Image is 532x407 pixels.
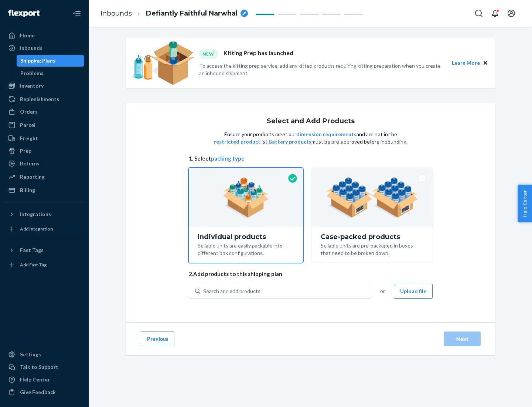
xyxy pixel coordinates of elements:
a: Settings [4,349,84,360]
div: Case-packed products [321,233,424,240]
button: Close Navigation [69,6,84,21]
div: Help Center [20,376,50,383]
button: packing type [211,155,245,162]
div: Add Integration [20,226,53,232]
a: Talk to Support [4,361,84,373]
p: Ensure your products meet our and are not in the list. must be pre-approved before inbounding. [213,131,408,145]
div: Settings [20,351,41,358]
div: Talk to Support [20,363,58,371]
div: Inbounds [20,44,42,52]
div: Next [450,335,474,343]
button: Next [444,332,481,346]
div: Integrations [20,211,51,218]
button: Integrations [4,208,84,220]
button: Give Feedback [4,386,84,398]
button: Previous [141,332,174,346]
div: Sellable units are easily packable into different box configurations. [198,240,294,257]
div: Returns [20,160,40,167]
span: 1. Select [189,155,433,162]
a: Billing [4,184,84,196]
button: Open Search Box [471,6,486,21]
a: Add Integration [4,223,84,235]
button: Help Center [518,185,532,222]
a: Inbounds [100,9,132,17]
div: Inventory [20,82,44,90]
a: Parcel [4,119,84,131]
ol: breadcrumbs [95,3,254,24]
img: individual-pack.facf35554cb0f1810c75b2bd6df2d64e.png [223,177,269,218]
div: Billing [20,186,35,194]
a: Replenishments [4,93,84,105]
div: Reporting [20,173,45,181]
button: Upload file [394,284,433,299]
button: restricted product [214,138,260,145]
div: Search and add products [203,287,260,295]
div: Orders [20,108,38,115]
a: Problems [17,67,85,79]
div: Give Feedback [20,388,56,396]
a: Prep [4,145,84,157]
a: Add Fast Tag [4,259,84,271]
button: Open account menu [504,6,519,21]
span: or [380,287,385,295]
div: Home [20,32,35,39]
div: Individual products [198,233,294,240]
img: Flexport logo [8,10,40,17]
p: Kitting Prep has launched [224,49,293,59]
button: Fast Tags [4,244,84,256]
a: Returns [4,158,84,169]
div: Parcel [20,121,35,129]
img: case-pack.59cecea509d18c883b923b81aeac6d0b.png [326,177,418,218]
div: NEW [199,49,218,59]
a: Home [4,30,84,41]
div: Shipping Plans [20,57,55,64]
a: Orders [4,106,84,118]
a: Freight [4,132,84,144]
span: Defiantly Faithful Narwhal [146,9,238,18]
a: Inventory [4,80,84,92]
button: Learn More [452,59,480,67]
div: Replenishments [20,95,59,103]
div: Add Fast Tag [20,262,47,268]
div: Prep [20,147,31,155]
button: Battery products [269,138,311,145]
a: Shipping Plans [17,55,85,67]
div: Problems [20,70,44,77]
a: Inbounds [4,42,84,54]
div: Freight [20,135,38,142]
span: 2. Add products to this shipping plan [189,270,433,278]
div: Sellable units are pre-packaged in boxes that need to be broken down. [321,240,424,257]
a: Reporting [4,171,84,183]
p: To access the kitting prep service, add any kitted products requiring kitting preparation when yo... [199,62,445,77]
a: Help Center [4,374,84,386]
div: Fast Tags [20,246,44,254]
button: Open notifications [488,6,502,21]
button: Close [481,59,490,67]
button: dimension requirements [296,131,357,138]
h1: Select and Add Products [267,118,355,125]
